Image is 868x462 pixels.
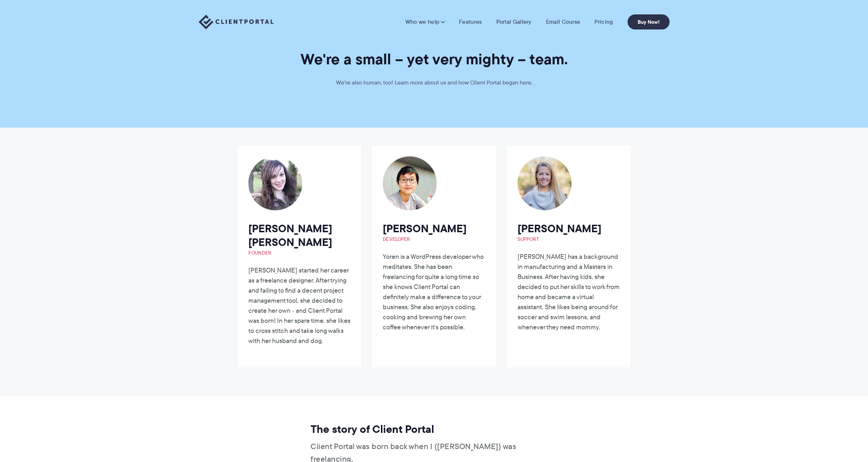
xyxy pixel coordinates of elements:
a: Buy Now! [628,14,670,29]
a: Pricing [594,18,613,26]
span: Founder [248,249,350,256]
h2: [PERSON_NAME] [383,222,485,243]
h2: [PERSON_NAME] [PERSON_NAME] [248,222,350,256]
p: [PERSON_NAME] has a background in manufacturing and a Masters in Business. After having kids, she... [518,252,620,332]
h2: The story of Client Portal [311,422,555,436]
img: Yoren Chang [383,156,437,210]
p: We're also human, too! Learn more about us and how Client Portal began here. [326,78,542,88]
p: Yoren is a WordPress developer who meditates. She has been freelancing for quite a long time so s... [383,252,485,332]
span: Developer [383,235,485,243]
img: Carrie Serres [518,156,571,210]
p: [PERSON_NAME] started her career as a freelance designer. After trying and failing to find a dece... [248,265,350,346]
a: Portal Gallery [496,18,532,26]
span: Support [518,235,620,243]
a: Features [459,18,482,26]
a: Email Course [546,18,580,26]
h2: [PERSON_NAME] [518,222,620,243]
img: Laura Elizabeth [248,156,302,210]
a: Who we help [405,18,445,26]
